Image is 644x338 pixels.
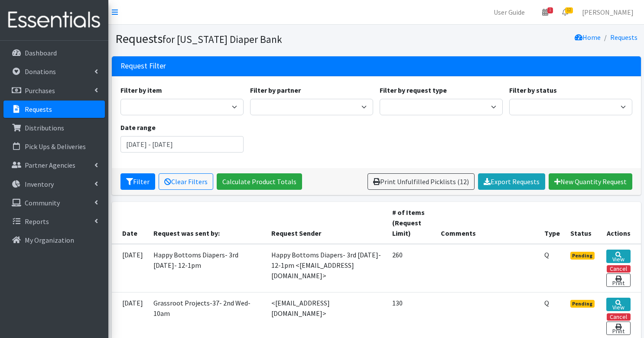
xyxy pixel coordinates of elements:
p: Pick Ups & Deliveries [25,142,86,151]
a: Clear Filters [159,173,213,190]
button: Filter [120,173,155,190]
td: Happy Bottoms Diapers- 3rd [DATE]- 12-1pm <[EMAIL_ADDRESS][DOMAIN_NAME]> [266,244,387,292]
a: Print Unfulfilled Picklists (12) [368,173,475,190]
a: Inventory [3,175,105,193]
a: Calculate Product Totals [217,173,302,190]
a: Export Requests [478,173,545,190]
a: Reports [3,213,105,230]
label: Filter by request type [380,85,447,95]
a: Requests [610,33,637,42]
a: [PERSON_NAME] [575,3,641,21]
abbr: Quantity [544,299,549,307]
span: Pending [570,252,595,260]
a: Requests [3,101,105,118]
a: Pick Ups & Deliveries [3,138,105,155]
p: Requests [25,105,52,114]
td: [DATE] [112,244,148,292]
a: View [606,298,630,311]
a: Partner Agencies [3,156,105,174]
a: New Quantity Request [549,173,632,190]
label: Date range [120,122,156,133]
a: Print [606,273,630,287]
a: 12 [555,3,575,21]
td: 260 [387,244,436,292]
label: Filter by partner [250,85,301,95]
p: Distributions [25,123,64,132]
th: Date [112,202,148,244]
p: Inventory [25,180,54,188]
abbr: Quantity [544,250,549,259]
small: for [US_STATE] Diaper Bank [163,33,282,45]
input: January 1, 2011 - December 31, 2011 [120,136,244,153]
a: Distributions [3,119,105,136]
th: Comments [436,202,539,244]
a: Home [575,33,601,42]
a: My Organization [3,231,105,249]
p: Partner Agencies [25,161,75,169]
a: Community [3,194,105,211]
a: Print [606,322,630,335]
a: View [606,250,630,263]
a: 1 [535,3,555,21]
a: User Guide [487,3,532,21]
th: Status [565,202,602,244]
p: Community [25,198,60,207]
p: Reports [25,217,49,226]
th: Request was sent by: [148,202,266,244]
a: Donations [3,63,105,80]
span: 1 [547,7,553,13]
h1: Requests [115,31,373,46]
p: Donations [25,67,56,76]
th: Request Sender [266,202,387,244]
img: HumanEssentials [3,6,105,35]
th: Type [539,202,565,244]
h3: Request Filter [120,62,166,71]
a: Purchases [3,82,105,99]
button: Cancel [607,313,631,321]
th: Actions [601,202,641,244]
button: Cancel [607,265,631,273]
a: Dashboard [3,44,105,62]
td: Happy Bottoms Diapers- 3rd [DATE]- 12-1pm [148,244,266,292]
p: Dashboard [25,49,57,57]
span: Pending [570,300,595,308]
label: Filter by status [509,85,557,95]
p: My Organization [25,236,74,244]
p: Purchases [25,86,55,95]
th: # of Items (Request Limit) [387,202,436,244]
span: 12 [565,7,573,13]
label: Filter by item [120,85,162,95]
